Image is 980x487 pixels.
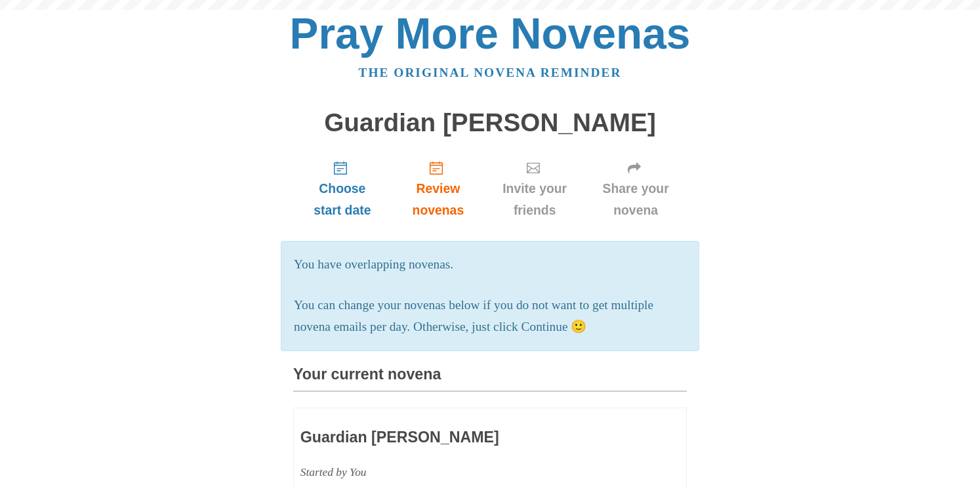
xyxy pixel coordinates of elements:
h1: Guardian [PERSON_NAME] [293,109,687,137]
a: Review novenas [392,150,485,228]
a: Share your novena [584,150,687,228]
span: Review novenas [405,178,472,221]
h3: Your current novena [293,366,687,392]
a: Invite your friends [485,150,584,228]
a: Pray More Novenas [290,9,691,58]
p: You can change your novenas below if you do not want to get multiple novena emails per day. Other... [294,295,686,338]
h3: Guardian [PERSON_NAME] [300,429,603,446]
a: Choose start date [293,150,392,228]
div: Started by You [300,461,603,483]
span: Invite your friends [498,178,571,221]
p: You have overlapping novenas. [294,254,686,276]
span: Share your novena [598,178,674,221]
a: The original novena reminder [359,66,622,79]
span: Choose start date [306,178,378,221]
